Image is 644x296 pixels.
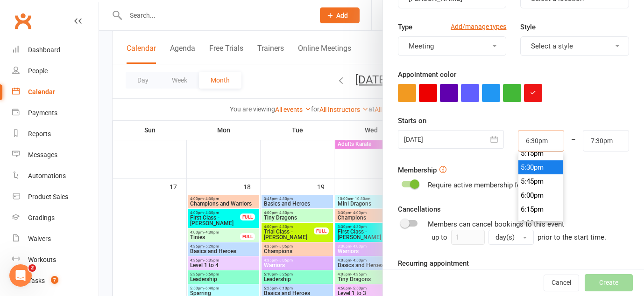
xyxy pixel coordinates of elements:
[518,216,563,230] li: 6:30pm
[12,61,99,82] a: People
[488,230,534,245] button: day(s)
[518,174,563,188] li: 5:45pm
[544,275,579,291] button: Cancel
[520,36,629,56] button: Select a style
[12,103,99,124] a: Payments
[28,67,48,75] div: People
[12,82,99,103] a: Calendar
[428,179,558,191] div: Require active membership for members?
[12,186,99,207] a: Product Sales
[518,202,563,216] li: 6:15pm
[398,115,426,126] label: Starts on
[531,42,573,50] span: Select a style
[28,130,51,138] div: Reports
[28,151,57,158] div: Messages
[12,270,99,291] a: Tasks 7
[495,233,515,241] span: day(s)
[28,46,60,54] div: Dashboard
[28,172,66,179] div: Automations
[12,165,99,186] a: Automations
[398,21,412,33] label: Type
[28,88,55,96] div: Calendar
[564,130,584,151] div: –
[398,69,456,80] label: Appointment color
[520,21,536,33] label: Style
[12,228,99,249] a: Waivers
[398,165,437,176] label: Membership
[12,124,99,145] a: Reports
[398,36,507,56] button: Meeting
[28,214,55,221] div: Gradings
[428,219,629,245] div: Members can cancel bookings to this event
[28,256,56,263] div: Workouts
[12,145,99,165] a: Messages
[12,249,99,270] a: Workouts
[28,277,45,284] div: Tasks
[432,230,534,245] div: up to
[51,276,58,284] span: 7
[409,42,434,50] span: Meeting
[12,40,99,61] a: Dashboard
[28,235,51,242] div: Waivers
[28,109,57,117] div: Payments
[12,207,99,228] a: Gradings
[451,21,506,32] a: Add/manage types
[9,264,32,287] iframe: Intercom live chat
[518,146,563,160] li: 5:15pm
[11,9,35,33] a: Clubworx
[398,204,441,215] label: Cancellations
[28,264,36,272] span: 2
[538,233,606,241] span: prior to the start time.
[398,258,469,269] label: Recurring appointment
[518,160,563,174] li: 5:30pm
[28,193,68,200] div: Product Sales
[518,188,563,202] li: 6:00pm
